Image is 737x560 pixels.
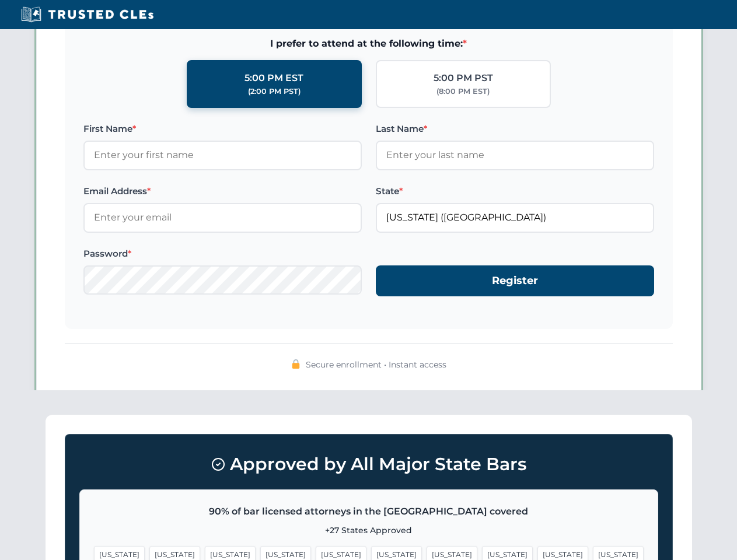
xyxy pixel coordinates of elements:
[83,247,362,261] label: Password
[83,141,362,170] input: Enter your first name
[376,141,654,170] input: Enter your last name
[376,265,654,296] button: Register
[248,86,301,97] div: (2:00 PM PST)
[79,449,658,480] h3: Approved by All Major State Bars
[436,86,490,97] div: (8:00 PM EST)
[291,359,301,369] img: 🔒
[94,524,644,537] p: +27 States Approved
[376,184,654,198] label: State
[94,504,644,519] p: 90% of bar licensed attorneys in the [GEOGRAPHIC_DATA] covered
[83,36,654,51] span: I prefer to attend at the following time:
[244,71,303,86] div: 5:00 PM EST
[376,122,654,136] label: Last Name
[434,71,493,86] div: 5:00 PM PST
[306,358,446,371] span: Secure enrollment • Instant access
[18,6,157,23] img: Trusted CLEs
[83,122,362,136] label: First Name
[376,203,654,232] input: Florida (FL)
[83,203,362,232] input: Enter your email
[83,184,362,198] label: Email Address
